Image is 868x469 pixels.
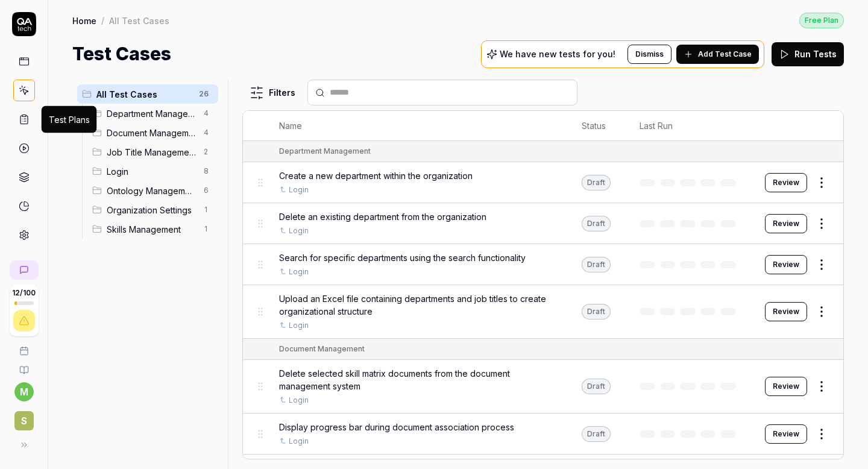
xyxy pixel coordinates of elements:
[243,203,843,244] tr: Delete an existing department from the organizationLoginDraftReview
[582,379,611,394] div: Draft
[676,45,759,64] button: Add Test Case
[582,426,611,442] div: Draft
[199,145,213,159] span: 2
[107,107,197,120] span: Department Management
[96,88,192,101] span: All Test Cases
[582,304,611,319] div: Draft
[107,204,197,216] span: Organization Settings
[772,42,844,66] button: Run Tests
[279,367,558,392] span: Delete selected skill matrix documents from the document management system
[279,344,365,354] div: Document Management
[765,214,807,233] button: Review
[242,81,303,105] button: Filters
[87,162,218,181] div: Drag to reorderLogin8
[87,142,218,162] div: Drag to reorderJob Title Management2
[5,401,43,433] button: S
[107,127,197,139] span: Document Management
[279,292,558,318] span: Upload an Excel file containing departments and job titles to create organizational structure
[582,216,611,231] div: Draft
[289,320,309,331] a: Login
[243,162,843,203] tr: Create a new department within the organizationLoginDraftReview
[799,13,844,28] div: Free Plan
[87,104,218,123] div: Drag to reorderDepartment Management4
[10,260,39,280] a: New conversation
[72,40,171,68] h1: Test Cases
[5,356,43,375] a: Documentation
[199,125,213,140] span: 4
[199,106,213,121] span: 4
[279,169,473,182] span: Create a new department within the organization
[289,225,309,236] a: Login
[627,45,671,64] button: Dismiss
[194,87,213,101] span: 26
[765,255,807,274] button: Review
[243,414,843,455] tr: Display progress bar during document association processLoginDraftReview
[101,14,104,27] div: /
[289,395,309,406] a: Login
[14,382,34,401] button: m
[87,200,218,219] div: Drag to reorderOrganization Settings1
[267,111,570,141] th: Name
[289,436,309,447] a: Login
[199,203,213,217] span: 1
[243,360,843,414] tr: Delete selected skill matrix documents from the document management systemLoginDraftReview
[72,14,96,27] a: Home
[582,175,611,190] div: Draft
[627,111,753,141] th: Last Run
[765,377,807,396] button: Review
[765,424,807,444] button: Review
[289,266,309,277] a: Login
[243,244,843,285] tr: Search for specific departments using the search functionalityLoginDraftReview
[107,165,197,178] span: Login
[109,14,169,27] div: All Test Cases
[87,123,218,142] div: Drag to reorderDocument Management4
[243,285,843,339] tr: Upload an Excel file containing departments and job titles to create organizational structureLogi...
[500,50,615,58] p: We have new tests for you!
[765,173,807,192] button: Review
[14,411,34,430] span: S
[799,12,844,28] button: Free Plan
[5,336,43,356] a: Book a call with us
[279,146,371,157] div: Department Management
[199,183,213,198] span: 6
[199,222,213,236] span: 1
[107,146,197,159] span: Job Title Management
[49,113,90,126] div: Test Plans
[289,184,309,195] a: Login
[87,181,218,200] div: Drag to reorderOntology Management6
[279,251,526,264] span: Search for specific departments using the search functionality
[570,111,627,141] th: Status
[279,210,486,223] span: Delete an existing department from the organization
[107,184,197,197] span: Ontology Management
[107,223,197,236] span: Skills Management
[199,164,213,178] span: 8
[279,421,514,433] span: Display progress bar during document association process
[12,289,36,297] span: 12 / 100
[582,257,611,272] div: Draft
[87,219,218,239] div: Drag to reorderSkills Management1
[765,302,807,321] button: Review
[698,49,752,60] span: Add Test Case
